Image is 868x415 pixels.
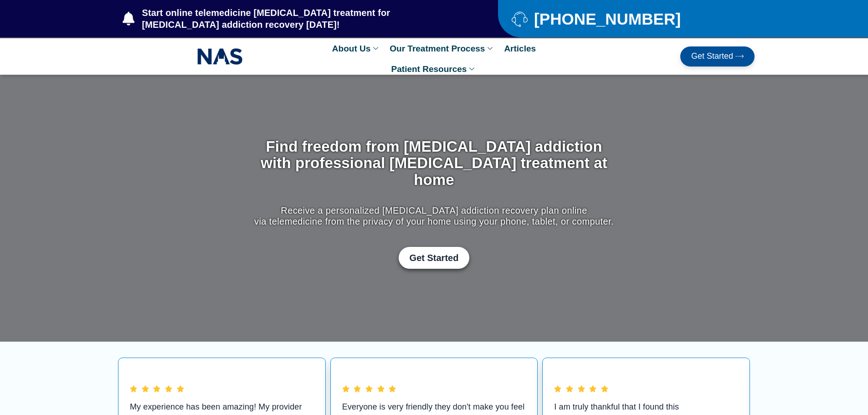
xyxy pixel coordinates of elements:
a: Our Treatment Process [385,38,499,59]
a: Get Started [399,247,470,269]
a: Patient Resources [387,59,482,79]
a: About Us [328,38,385,59]
p: Receive a personalized [MEDICAL_DATA] addiction recovery plan online via telemedicine from the pr... [252,205,616,227]
h1: Find freedom from [MEDICAL_DATA] addiction with professional [MEDICAL_DATA] treatment at home [252,138,616,188]
span: [PHONE_NUMBER] [532,13,681,25]
a: [PHONE_NUMBER] [512,11,732,27]
a: Get Started [680,46,755,67]
span: Get Started [410,252,459,263]
a: Start online telemedicine [MEDICAL_DATA] treatment for [MEDICAL_DATA] addiction recovery [DATE]! [123,7,462,31]
div: Get Started with Suboxone Treatment by filling-out this new patient packet form [252,247,616,269]
img: NAS_email_signature-removebg-preview.png [197,46,243,67]
span: Start online telemedicine [MEDICAL_DATA] treatment for [MEDICAL_DATA] addiction recovery [DATE]! [140,7,462,31]
a: Articles [499,38,540,59]
span: Get Started [691,52,733,61]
